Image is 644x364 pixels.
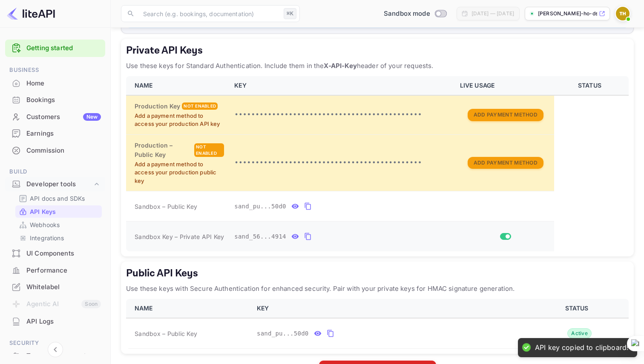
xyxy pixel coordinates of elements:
[126,44,629,57] h5: Private API Keys
[5,92,105,108] a: Bookings
[229,76,455,95] th: KEY
[5,75,105,91] a: Home
[324,62,356,70] strong: X-API-Key
[252,299,528,318] th: KEY
[135,112,224,128] p: Add a payment method to access your production API key
[616,7,630,20] img: Thanh-Phong Ho
[468,157,543,169] button: Add Payment Method
[5,142,105,159] div: Commission
[535,343,629,352] div: API key copied to clipboard!
[15,232,102,244] div: Integrations
[126,284,629,294] p: Use these keys with Secure Authentication for enhanced security. Pair with your private keys for ...
[468,109,543,121] button: Add Payment Method
[380,9,450,19] div: Switch to Production mode
[15,219,102,231] div: Webhooks
[5,125,105,142] div: Earnings
[126,267,629,280] h5: Public API Keys
[234,232,286,241] span: sand_56...4914
[19,207,98,216] a: API Keys
[83,113,101,121] div: New
[5,313,105,329] a: API Logs
[5,177,105,192] div: Developer tools
[5,279,105,296] div: Whitelabel
[468,111,543,118] a: Add Payment Method
[5,262,105,278] a: Performance
[26,43,101,53] a: Getting started
[48,342,63,357] button: Collapse navigation
[5,125,105,141] a: Earnings
[135,160,224,185] p: Add a payment method to access your production public key
[19,220,98,229] a: Webhooks
[5,109,105,125] a: CustomersNew
[30,194,85,203] p: API docs and SDKs
[126,61,629,71] p: Use these keys for Standard Authentication. Include them in the header of your requests.
[5,92,105,108] div: Bookings
[126,299,252,318] th: NAME
[15,192,102,205] div: API docs and SDKs
[15,205,102,218] div: API Keys
[554,76,629,95] th: STATUS
[384,9,430,19] span: Sandbox mode
[19,233,98,242] a: Integrations
[455,76,554,95] th: LIVE USAGE
[126,76,629,251] table: private api keys table
[538,10,597,17] p: [PERSON_NAME]-ho-ds5d6.n...
[7,7,55,20] img: LiteAPI logo
[26,351,101,361] div: Team management
[30,233,64,242] p: Integrations
[5,142,105,158] a: Commission
[30,220,60,229] p: Webhooks
[5,75,105,92] div: Home
[5,167,105,176] span: Build
[5,348,105,364] a: Team management
[5,262,105,279] div: Performance
[19,194,98,203] a: API docs and SDKs
[234,110,450,120] p: •••••••••••••••••••••••••••••••••••••••••••••
[5,245,105,261] a: UI Components
[138,5,280,22] input: Search (e.g. bookings, documentation)
[471,10,514,17] div: [DATE] — [DATE]
[5,245,105,262] div: UI Components
[5,65,105,75] span: Business
[126,299,629,349] table: public api keys table
[194,143,224,157] div: Not enabled
[135,141,193,159] h6: Production – Public Key
[26,79,101,88] div: Home
[284,8,296,19] div: ⌘K
[257,329,309,338] span: sand_pu...50d0
[30,207,56,216] p: API Keys
[26,317,101,327] div: API Logs
[5,279,105,295] a: Whitelabel
[26,129,101,139] div: Earnings
[528,299,629,318] th: STATUS
[5,40,105,57] div: Getting started
[5,109,105,125] div: CustomersNew
[567,328,592,338] div: Active
[468,159,543,166] a: Add Payment Method
[26,179,92,189] div: Developer tools
[135,102,180,111] h6: Production Key
[26,112,101,122] div: Customers
[26,146,101,156] div: Commission
[234,158,450,168] p: •••••••••••••••••••••••••••••••••••••••••••••
[182,102,218,110] div: Not enabled
[126,76,229,95] th: NAME
[26,282,101,292] div: Whitelabel
[26,266,101,276] div: Performance
[135,233,224,240] span: Sandbox Key – Private API Key
[5,313,105,330] div: API Logs
[26,95,101,105] div: Bookings
[135,329,197,338] span: Sandbox – Public Key
[135,202,197,211] span: Sandbox – Public Key
[5,338,105,348] span: Security
[234,202,286,211] span: sand_pu...50d0
[26,249,101,259] div: UI Components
